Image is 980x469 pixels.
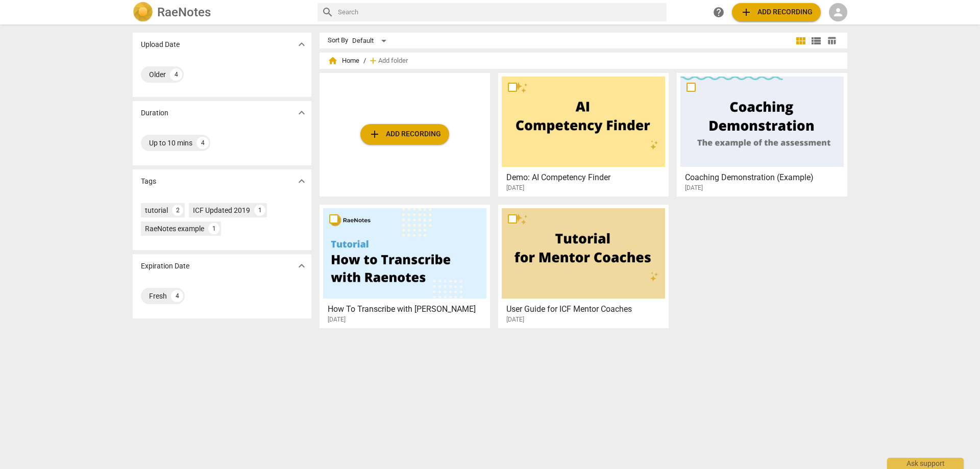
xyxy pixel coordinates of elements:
span: Home [328,56,359,66]
span: view_list [810,35,822,47]
input: Search [338,4,663,20]
div: ICF Updated 2019 [193,205,250,215]
div: Older [149,69,166,80]
div: 1 [254,205,265,216]
span: table_chart [827,36,837,45]
button: Upload [360,124,449,144]
button: Table view [824,33,839,48]
img: Logo [133,2,153,22]
span: home [328,56,338,66]
h3: Demo: AI Competency Finder [506,171,666,184]
div: 2 [172,205,183,216]
div: RaeNotes example [145,224,204,234]
div: Default [352,33,390,49]
span: add [740,6,752,18]
span: [DATE] [685,184,703,192]
h3: How To Transcribe with RaeNotes [328,303,487,315]
button: Show more [294,105,309,120]
p: Upload Date [141,39,180,50]
span: Add folder [378,57,408,65]
span: Add recording [369,128,441,140]
h2: RaeNotes [157,5,211,19]
a: How To Transcribe with [PERSON_NAME][DATE] [323,208,486,324]
a: Help [709,3,728,21]
div: Fresh [149,291,167,301]
span: [DATE] [506,315,524,324]
h3: Coaching Demonstration (Example) [685,171,845,184]
button: Show more [294,37,309,52]
button: List view [808,33,824,48]
div: 4 [170,68,182,81]
button: Show more [294,258,309,274]
a: Demo: AI Competency Finder[DATE] [502,77,665,192]
div: 1 [208,223,219,234]
div: 4 [197,137,209,149]
span: add [369,128,381,140]
span: expand_more [296,260,308,272]
button: Show more [294,174,309,189]
p: Duration [141,108,168,118]
button: Upload [732,3,821,21]
a: LogoRaeNotes [133,2,309,22]
span: [DATE] [328,315,346,324]
button: Tile view [793,33,808,48]
span: / [363,57,366,65]
div: Up to 10 mins [149,138,192,148]
span: Add recording [740,6,813,18]
div: tutorial [145,205,168,215]
div: Ask support [887,458,964,469]
span: expand_more [296,175,308,187]
h3: User Guide for ICF Mentor Coaches [506,303,666,315]
span: [DATE] [506,184,524,192]
a: Coaching Demonstration (Example)[DATE] [680,77,844,192]
p: Expiration Date [141,261,189,271]
div: Sort By [328,37,348,44]
p: Tags [141,176,156,187]
div: 4 [171,290,183,302]
span: expand_more [296,38,308,51]
span: view_module [795,35,807,47]
span: search [322,6,334,18]
span: help [713,6,725,18]
span: person [832,6,844,18]
a: User Guide for ICF Mentor Coaches[DATE] [502,208,665,324]
span: expand_more [296,107,308,119]
span: add [368,56,378,66]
